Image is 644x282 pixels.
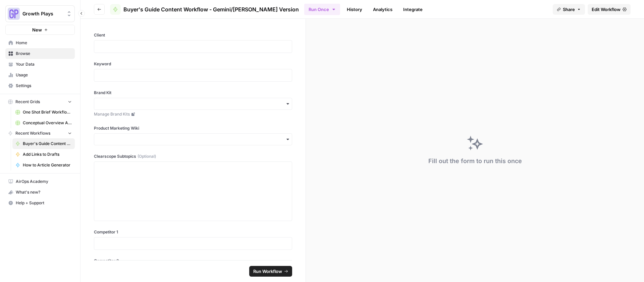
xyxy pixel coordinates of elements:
[94,258,292,264] label: Competitor 2
[588,4,631,15] a: Edit Workflow
[5,128,75,138] button: Recent Workflows
[6,187,74,197] div: What's new?
[553,4,585,15] button: Share
[22,10,63,17] span: Growth Plays
[12,107,75,118] a: One Shot Brief Workflow Grid
[5,176,75,187] a: AirOps Academy
[399,4,427,15] a: Integrate
[110,4,299,15] a: Buyer's Guide Content Workflow - Gemini/[PERSON_NAME] Version
[5,25,75,35] button: New
[5,198,75,208] button: Help + Support
[12,138,75,149] a: Buyer's Guide Content Workflow - Gemini/[PERSON_NAME] Version
[249,266,292,277] button: Run Workflow
[563,6,575,13] span: Share
[94,111,292,117] a: Manage Brand Kits
[94,229,292,235] label: Competitor 1
[428,156,522,166] div: Fill out the form to run this once
[5,48,75,59] a: Browse
[592,6,621,13] span: Edit Workflow
[32,26,42,33] span: New
[94,32,292,38] label: Client
[5,80,75,91] a: Settings
[94,90,292,96] label: Brand Kit
[5,5,75,22] button: Workspace: Growth Plays
[5,59,75,70] a: Your Data
[16,83,72,89] span: Settings
[12,149,75,160] a: Add Links to Drafts
[5,97,75,107] button: Recent Grids
[15,99,40,105] span: Recent Grids
[343,4,366,15] a: History
[23,162,72,168] span: How to Article Generator
[16,179,72,185] span: AirOps Academy
[94,125,292,131] label: Product Marketing Wiki
[304,4,340,15] button: Run Once
[23,151,72,157] span: Add Links to Drafts
[369,4,396,15] a: Analytics
[94,61,292,67] label: Keyword
[94,153,292,159] label: Clearscope Subtopics
[5,38,75,48] a: Home
[123,5,299,13] span: Buyer's Guide Content Workflow - Gemini/[PERSON_NAME] Version
[16,72,72,78] span: Usage
[15,130,50,136] span: Recent Workflows
[253,268,282,275] span: Run Workflow
[23,141,72,147] span: Buyer's Guide Content Workflow - Gemini/[PERSON_NAME] Version
[5,70,75,80] a: Usage
[12,118,75,128] a: Conceptual Overview Article Grid
[12,160,75,170] a: How to Article Generator
[16,51,72,57] span: Browse
[16,61,72,67] span: Your Data
[8,8,20,20] img: Growth Plays Logo
[16,200,72,206] span: Help + Support
[5,187,75,198] button: What's new?
[23,120,72,126] span: Conceptual Overview Article Grid
[16,40,72,46] span: Home
[23,109,72,115] span: One Shot Brief Workflow Grid
[138,153,156,159] span: (Optional)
